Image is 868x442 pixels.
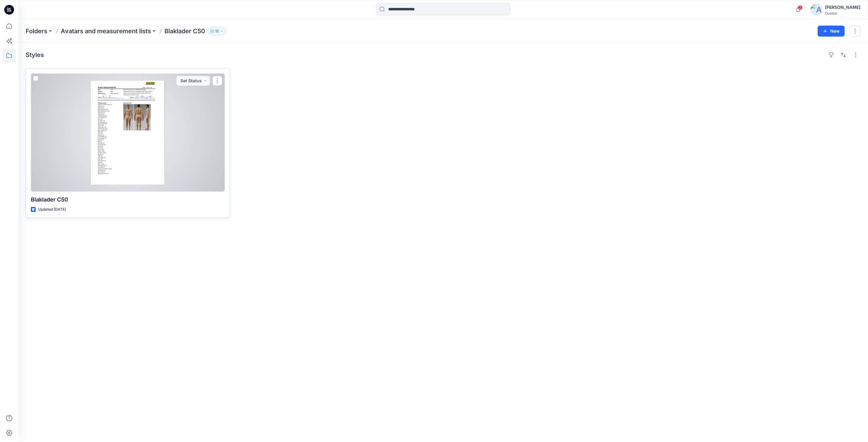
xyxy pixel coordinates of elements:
[798,5,803,10] span: 2
[38,206,66,213] p: Updated [DATE]
[818,26,845,37] button: New
[26,51,44,59] h4: Styles
[26,27,47,35] a: Folders
[165,27,205,35] p: Blaklader C50
[810,4,823,16] img: avatar
[208,27,226,35] button: 12
[31,73,225,192] a: Blaklader C50
[215,28,219,34] p: 12
[825,11,860,16] div: Guston
[31,195,225,204] p: Blaklader C50
[825,4,860,11] div: [PERSON_NAME]
[61,27,151,35] a: Avatars and measurement lists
